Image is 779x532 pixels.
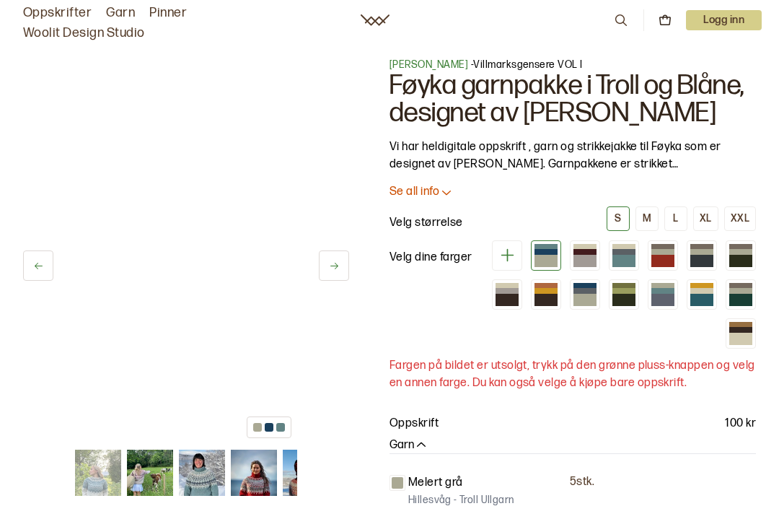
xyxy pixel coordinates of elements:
button: XL [693,206,718,231]
div: M [643,212,651,225]
div: Grå og turkis (utsolgt) [531,240,561,271]
p: Logg inn [686,10,762,30]
a: [PERSON_NAME] [389,58,468,71]
p: Se all info [389,185,439,200]
div: XL [700,212,712,225]
div: Grønn og grå (utsolgt) [726,279,756,310]
p: 100 kr [725,415,756,432]
div: Brun og oransje (utsolgt) [531,279,561,310]
div: Lys brun melert Troll (utsolgt) [570,240,600,271]
div: XXL [731,212,749,225]
a: Woolit [361,14,389,26]
div: L [673,212,678,225]
button: Garn [389,438,428,453]
button: L [664,206,687,231]
p: - Villmarksgensere VOL I [389,58,756,72]
p: Vi har heldigitale oppskrift , garn og strikkejakke til Føyka som er designet av [PERSON_NAME]. G... [389,139,756,173]
p: Velg størrelse [389,214,463,232]
div: Brun og beige (utsolgt) [492,279,522,310]
div: Jaktgrønn og Lime (utsolgt) [609,279,639,310]
div: Koksgrå Troll (utsolgt) [687,240,717,271]
p: Fargen på bildet er utsolgt, trykk på den grønne pluss-knappen og velg en annen farge. Du kan ogs... [389,357,756,392]
p: Melert grå [408,474,463,492]
div: Jaktgrønn Troll (utsolgt) [726,240,756,271]
button: Se all info [389,185,756,200]
p: 5 stk. [570,475,594,490]
p: Hillesvåg - Troll Ullgarn [408,493,514,507]
div: Turkis og oker (utsolgt) [687,279,717,310]
div: Ubleket hvit (utsolgt) [726,318,756,349]
div: Grå og Petrol (utsolgt) [570,279,600,310]
div: Blå (utsolgt) [648,279,678,310]
p: Velg dine farger [389,249,472,266]
a: Oppskrifter [23,3,92,23]
div: S [615,212,621,225]
a: Woolit Design Studio [23,23,145,43]
button: User dropdown [686,10,762,30]
button: XXL [724,206,756,231]
h1: Føyka garnpakke i Troll og Blåne, designet av [PERSON_NAME] [389,72,756,127]
div: Turkis (utsolgt) [609,240,639,271]
a: Pinner [149,3,187,23]
p: Oppskrift [389,415,439,432]
div: Rød Blåne (utsolgt) [648,240,678,271]
a: Garn [106,3,135,23]
button: M [635,206,659,231]
button: S [607,206,630,231]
